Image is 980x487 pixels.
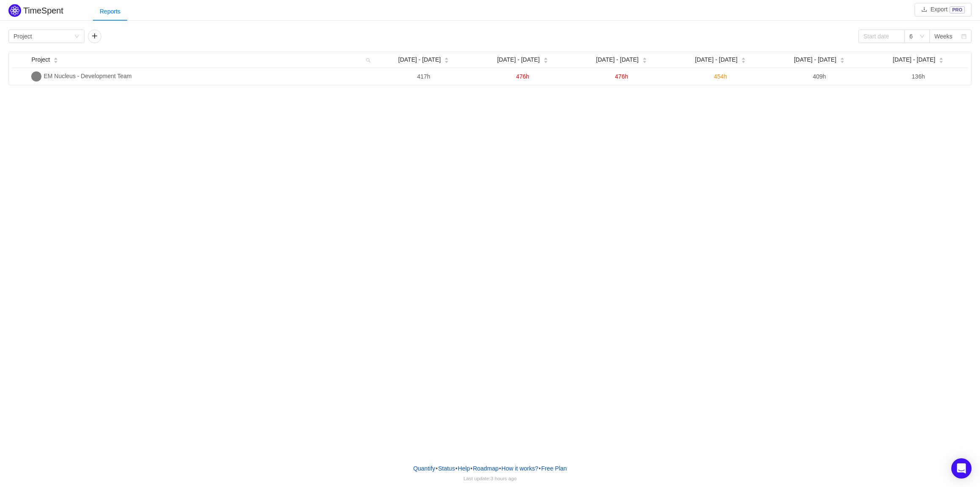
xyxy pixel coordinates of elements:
[417,73,430,80] span: 417h
[915,3,972,16] button: icon: downloadExportPRO
[858,30,905,43] input: Start date
[939,56,944,62] div: Sort
[961,34,966,40] i: icon: calendar
[596,55,639,64] span: [DATE] - [DATE]
[695,55,738,64] span: [DATE] - [DATE]
[543,60,548,62] i: icon: caret-down
[74,34,79,40] i: icon: down
[741,57,746,59] i: icon: caret-up
[8,4,21,17] img: Quantify logo
[741,60,746,62] i: icon: caret-down
[501,462,539,475] button: How it works?
[813,73,826,80] span: 409h
[543,57,548,59] i: icon: caret-up
[93,2,127,21] div: Reports
[455,465,457,472] span: •
[444,57,449,59] i: icon: caret-up
[541,462,567,475] button: Free Plan
[642,56,647,62] div: Sort
[471,465,473,472] span: •
[951,458,972,479] div: Open Intercom Messenger
[893,55,936,64] span: [DATE] - [DATE]
[840,57,845,59] i: icon: caret-up
[714,73,727,80] span: 454h
[457,462,471,475] a: Help
[642,57,647,59] i: icon: caret-up
[615,73,628,80] span: 476h
[794,55,836,64] span: [DATE] - [DATE]
[909,30,913,43] div: 6
[939,57,944,59] i: icon: caret-up
[939,60,944,62] i: icon: caret-down
[840,60,845,62] i: icon: caret-down
[741,56,746,62] div: Sort
[54,57,58,59] i: icon: caret-up
[490,476,517,481] span: 3 hours ago
[499,465,501,472] span: •
[539,465,541,472] span: •
[444,60,449,62] i: icon: caret-down
[398,55,441,64] span: [DATE] - [DATE]
[543,56,548,62] div: Sort
[14,30,32,43] div: Project
[642,60,647,62] i: icon: caret-down
[31,55,50,64] span: Project
[413,462,436,475] a: Quantify
[54,60,58,62] i: icon: caret-down
[53,56,58,62] div: Sort
[516,73,529,80] span: 476h
[88,30,101,43] button: icon: plus
[444,56,449,62] div: Sort
[362,52,374,68] i: icon: search
[44,73,131,79] span: EM Nucleus - Development Team
[912,73,925,80] span: 136h
[23,6,63,15] h2: TimeSpent
[473,462,499,475] a: Roadmap
[497,55,540,64] span: [DATE] - [DATE]
[920,34,925,40] i: icon: down
[840,56,845,62] div: Sort
[438,462,455,475] a: Status
[436,465,438,472] span: •
[31,71,41,82] img: EN
[463,476,517,481] span: Last update:
[934,30,953,43] div: Weeks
